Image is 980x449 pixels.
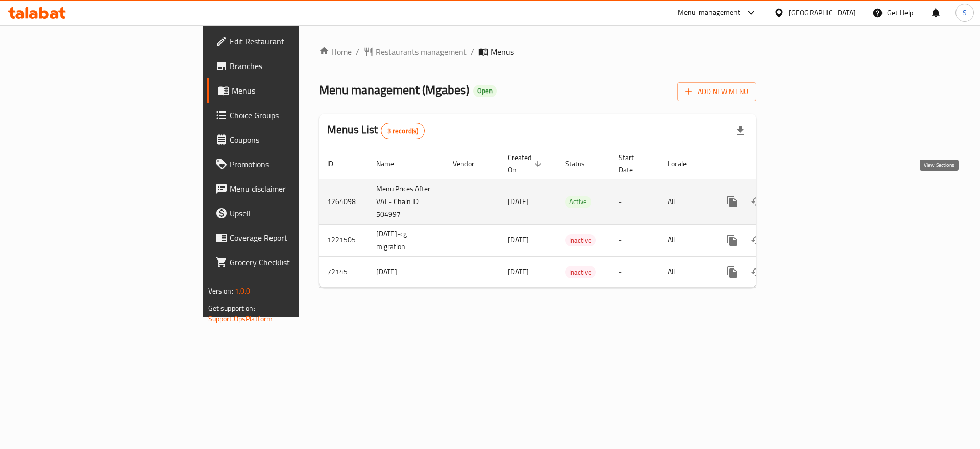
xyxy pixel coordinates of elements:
a: Upsell [207,201,367,226]
td: All [659,224,712,256]
td: [DATE]-cg migration [368,224,445,256]
a: Coverage Report [207,226,367,250]
td: All [659,179,712,224]
span: 3 record(s) [381,126,425,136]
span: Restaurants management [376,46,467,58]
span: Inactive [565,235,596,246]
div: Total records count [381,123,425,139]
a: Grocery Checklist [207,250,367,275]
div: [GEOGRAPHIC_DATA] [789,7,856,18]
span: Upsell [230,207,359,219]
span: Menus [232,84,359,97]
span: Name [376,158,407,170]
div: Export file [728,119,752,143]
button: Change Status [745,189,769,214]
span: Locale [668,158,700,170]
a: Choice Groups [207,103,367,127]
span: Vendor [453,158,487,170]
span: Version: [208,284,233,298]
span: Grocery Checklist [230,256,359,268]
nav: breadcrumb [319,46,756,58]
a: Menus [207,78,367,103]
div: Open [473,85,497,97]
span: Open [473,86,497,95]
span: Active [565,196,591,208]
button: Add New Menu [677,82,756,101]
span: Choice Groups [230,109,359,121]
span: 1.0.0 [235,284,251,298]
div: Active [565,196,591,208]
button: more [720,260,745,284]
h2: Menus List [327,122,425,139]
td: - [610,224,659,256]
span: Created On [508,151,545,176]
td: - [610,179,659,224]
button: Change Status [745,228,769,253]
a: Edit Restaurant [207,29,367,54]
span: Edit Restaurant [230,35,359,48]
a: Branches [207,54,367,78]
a: Support.OpsPlatform [208,312,273,325]
span: Start Date [619,151,647,176]
th: Actions [712,148,826,179]
td: All [659,256,712,287]
td: Menu Prices After VAT - Chain ID 504997 [368,179,445,224]
span: Inactive [565,266,596,278]
span: Promotions [230,158,359,170]
td: - [610,256,659,287]
span: Menu management ( Mgabes ) [319,78,469,101]
button: more [720,189,745,214]
span: Branches [230,60,359,72]
a: Menu disclaimer [207,176,367,201]
div: Menu-management [678,7,741,19]
span: [DATE] [508,265,529,278]
a: Coupons [207,127,367,152]
button: more [720,228,745,253]
span: Add New Menu [685,85,748,98]
button: Change Status [745,260,769,284]
a: Promotions [207,152,367,176]
span: Menu disclaimer [230,183,359,195]
span: Coupons [230,133,359,146]
span: Menus [491,46,514,58]
td: [DATE] [368,256,445,287]
span: Status [565,158,598,170]
li: / [471,46,474,58]
a: Restaurants management [363,46,467,58]
table: enhanced table [319,148,826,288]
span: Coverage Report [230,232,359,244]
div: Inactive [565,266,596,278]
span: Get support on: [208,302,255,315]
span: [DATE] [508,233,529,246]
span: [DATE] [508,195,529,208]
span: ID [327,158,347,170]
span: S [963,7,967,18]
